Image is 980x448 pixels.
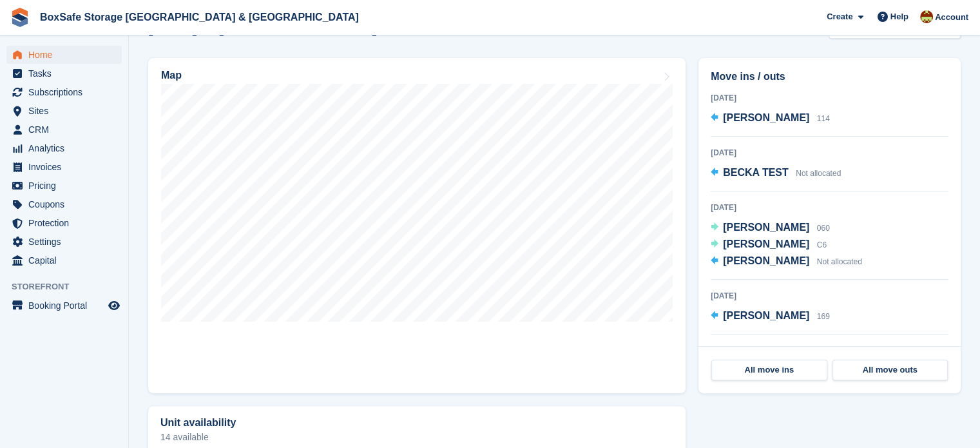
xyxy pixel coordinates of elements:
[28,46,106,64] span: Home
[935,11,968,24] span: Account
[711,308,830,325] a: [PERSON_NAME] 169
[6,139,122,157] a: menu
[711,345,948,356] div: [DATE]
[723,255,809,266] span: [PERSON_NAME]
[28,195,106,213] span: Coupons
[920,10,933,23] img: Kim
[28,102,106,120] span: Sites
[711,360,827,380] a: All move ins
[6,233,122,251] a: menu
[28,297,106,315] span: Booking Portal
[160,417,236,429] h2: Unit availability
[6,64,122,83] a: menu
[6,214,122,232] a: menu
[723,310,809,321] span: [PERSON_NAME]
[711,147,948,159] div: [DATE]
[28,177,106,195] span: Pricing
[6,158,122,176] a: menu
[6,297,122,315] a: menu
[796,169,841,178] span: Not allocated
[711,253,862,270] a: [PERSON_NAME] Not allocated
[106,298,122,313] a: Preview store
[28,83,106,101] span: Subscriptions
[817,312,830,321] span: 169
[723,222,809,233] span: [PERSON_NAME]
[161,70,182,81] h2: Map
[12,280,128,293] span: Storefront
[890,10,908,23] span: Help
[28,139,106,157] span: Analytics
[35,6,364,28] a: BoxSafe Storage [GEOGRAPHIC_DATA] & [GEOGRAPHIC_DATA]
[723,112,809,123] span: [PERSON_NAME]
[711,237,827,253] a: [PERSON_NAME] C6
[6,177,122,195] a: menu
[832,360,948,380] a: All move outs
[723,167,789,178] span: BECKA TEST
[711,69,948,84] h2: Move ins / outs
[6,195,122,213] a: menu
[28,121,106,139] span: CRM
[28,214,106,232] span: Protection
[711,110,830,127] a: [PERSON_NAME] 114
[10,8,30,27] img: stora-icon-8386f47178a22dfd0bd8f6a31ec36ba5ce8667c1dd55bd0f319d3a0aa187defe.svg
[711,165,841,182] a: BECKA TEST Not allocated
[817,257,862,266] span: Not allocated
[817,114,830,123] span: 114
[28,64,106,83] span: Tasks
[28,158,106,176] span: Invoices
[160,433,673,442] p: 14 available
[827,10,852,23] span: Create
[6,121,122,139] a: menu
[817,240,827,249] span: C6
[6,102,122,120] a: menu
[723,239,809,249] span: [PERSON_NAME]
[711,202,948,213] div: [DATE]
[711,290,948,302] div: [DATE]
[6,83,122,101] a: menu
[28,233,106,251] span: Settings
[148,58,686,393] a: Map
[6,251,122,269] a: menu
[711,220,830,237] a: [PERSON_NAME] 060
[711,92,948,104] div: [DATE]
[6,46,122,64] a: menu
[817,224,830,233] span: 060
[28,251,106,269] span: Capital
